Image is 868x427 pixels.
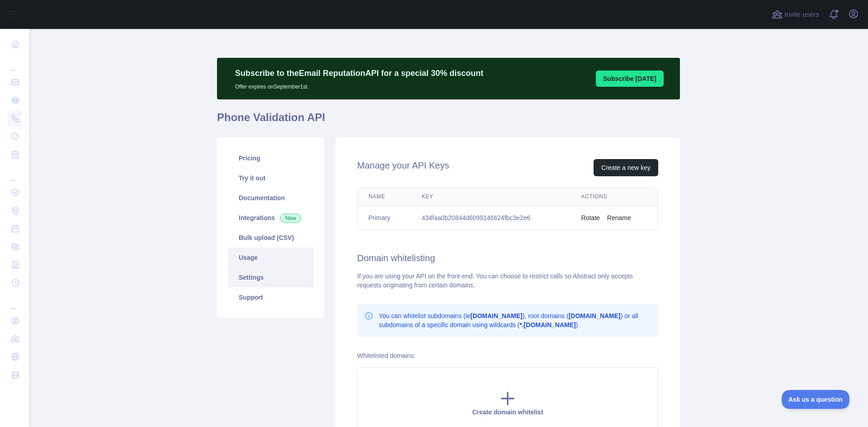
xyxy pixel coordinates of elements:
b: [DOMAIN_NAME] [471,312,523,319]
a: Documentation [228,188,314,208]
div: ... [7,293,22,311]
a: Integrations New [228,208,314,228]
div: ... [7,54,22,72]
p: You can whitelist subdomains (ie ), root domains ( ) or all subdomains of a specific domain using... [379,311,651,329]
a: Pricing [228,148,314,168]
td: 434faa0b20844d6099146624fbc3e2e6 [411,206,571,230]
a: Try it out [228,168,314,188]
td: Primary [358,206,411,230]
th: Key [411,188,571,206]
p: Offer expires on September 1st. [235,80,483,90]
iframe: Toggle Customer Support [782,390,850,409]
th: Actions [571,188,658,206]
span: New [280,214,301,223]
button: Subscribe [DATE] [596,70,664,87]
span: Create domain whitelist [472,408,543,416]
a: Support [228,287,314,307]
div: ... [7,164,22,183]
button: Rename [607,213,631,222]
p: Subscribe to the Email Reputation API for a special 30 % discount [235,67,483,80]
button: Rotate [581,213,600,222]
th: Name [358,188,411,206]
h2: Domain whitelisting [357,252,658,264]
span: Invite users [784,9,819,20]
a: Settings [228,267,314,287]
a: Bulk upload (CSV) [228,228,314,248]
h1: Phone Validation API [217,110,680,132]
a: Usage [228,248,314,267]
b: [DOMAIN_NAME] [569,312,621,319]
h2: Manage your API Keys [357,159,449,176]
button: Invite users [770,7,821,22]
button: Create a new key [594,159,658,176]
b: *.[DOMAIN_NAME] [519,321,576,328]
label: Whitelisted domains: [357,352,415,359]
div: If you are using your API on the front-end. You can choose to restrict calls so Abstract only acc... [357,272,658,290]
